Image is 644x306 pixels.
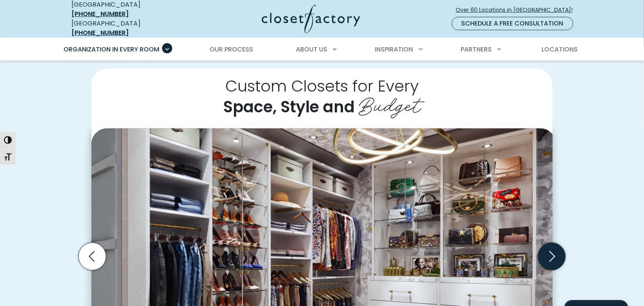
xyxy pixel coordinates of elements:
[452,17,573,30] a: Schedule a Free Consultation
[223,96,355,118] span: Space, Style and
[75,240,109,273] button: Previous slide
[456,6,579,14] span: Over 60 Locations in [GEOGRAPHIC_DATA]!
[72,9,129,18] a: [PHONE_NUMBER]
[262,5,360,33] img: Closet Factory Logo
[296,45,327,54] span: About Us
[535,240,569,273] button: Next slide
[72,19,186,38] div: [GEOGRAPHIC_DATA]
[72,28,129,37] a: [PHONE_NUMBER]
[210,45,253,54] span: Our Process
[64,45,160,54] span: Organization in Every Room
[542,45,578,54] span: Locations
[359,88,421,119] span: Budget
[225,75,419,97] span: Custom Closets for Every
[375,45,413,54] span: Inspiration
[58,38,586,60] nav: Primary Menu
[456,3,580,17] a: Over 60 Locations in [GEOGRAPHIC_DATA]!
[461,45,492,54] span: Partners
